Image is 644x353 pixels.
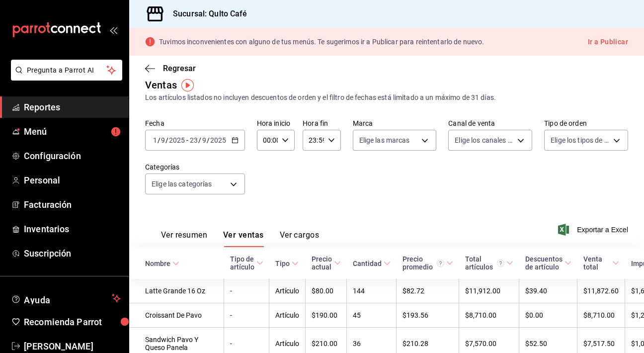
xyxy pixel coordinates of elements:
[577,279,625,303] td: $11,872.60
[257,120,295,127] label: Hora inicio
[24,222,121,236] span: Inventarios
[129,279,224,303] td: Latte Grande 16 Oz
[165,136,168,144] span: /
[24,174,121,187] span: Personal
[359,135,410,145] span: Elige las marcas
[145,164,245,171] label: Categorías
[27,65,107,76] span: Pregunta a Parrot AI
[588,36,628,48] button: Ir a Publicar
[303,120,340,127] label: Hora fin
[583,255,619,271] span: Venta total
[583,255,610,271] div: Venta total
[312,255,332,271] div: Precio actual
[525,255,571,271] span: Descuentos de artículo
[402,255,444,271] div: Precio promedio
[210,136,227,144] input: ----
[24,149,121,163] span: Configuración
[353,260,382,267] div: Cantidad
[207,136,210,144] span: /
[465,255,504,271] div: Total artículos
[11,60,122,81] button: Pregunta a Parrot AI
[24,125,121,138] span: Menú
[24,198,121,211] span: Facturación
[402,255,453,271] span: Precio promedio
[525,255,563,271] div: Descuentos de artículo
[397,303,459,328] td: $193.56
[347,279,397,303] td: 144
[145,64,196,73] button: Regresar
[560,224,628,236] button: Exportar a Excel
[189,136,198,144] input: --
[224,303,269,328] td: -
[7,72,122,83] a: Pregunta a Parrot AI
[181,79,194,91] img: Tooltip marker
[519,303,577,328] td: $0.00
[24,292,108,304] span: Ayuda
[459,279,519,303] td: $11,912.00
[519,279,577,303] td: $39.40
[24,100,121,114] span: Reportes
[224,279,269,303] td: -
[145,120,245,127] label: Fecha
[202,136,207,144] input: --
[198,136,201,144] span: /
[465,255,513,271] span: Total artículos
[577,303,625,328] td: $8,710.00
[159,38,484,45] p: Tuvimos inconvenientes con alguno de tus menús. Te sugerimos ir a Publicar para reintentarlo de n...
[275,260,299,267] span: Tipo
[280,230,320,247] button: Ver cargos
[230,255,263,271] span: Tipo de artículo
[312,255,341,271] span: Precio actual
[24,315,121,329] span: Recomienda Parrot
[145,92,628,103] div: Los artículos listados no incluyen descuentos de orden y el filtro de fechas está limitado a un m...
[353,260,391,267] span: Cantidad
[455,135,514,145] span: Elige los canales de venta
[161,136,165,144] input: --
[24,247,121,260] span: Suscripción
[551,135,610,145] span: Elige los tipos de orden
[168,136,185,144] input: ----
[158,136,161,144] span: /
[497,260,504,267] svg: El total artículos considera cambios de precios en los artículos así como costos adicionales por ...
[145,78,177,92] div: Ventas
[544,120,628,127] label: Tipo de orden
[223,230,264,247] button: Ver ventas
[397,279,459,303] td: $82.72
[152,179,212,189] span: Elige las categorías
[459,303,519,328] td: $8,710.00
[161,230,319,247] div: navigation tabs
[161,230,207,247] button: Ver resumen
[448,120,532,127] label: Canal de venta
[153,136,158,144] input: --
[109,26,117,34] button: open_drawer_menu
[186,136,188,144] span: -
[24,340,121,353] span: [PERSON_NAME]
[145,260,179,267] span: Nombre
[269,279,306,303] td: Artículo
[275,260,290,267] div: Tipo
[129,303,224,328] td: Croissant De Pavo
[353,120,437,127] label: Marca
[306,279,347,303] td: $80.00
[269,303,306,328] td: Artículo
[145,260,170,267] div: Nombre
[230,255,254,271] div: Tipo de artículo
[163,64,196,73] span: Regresar
[437,260,444,267] svg: Precio promedio = Total artículos / cantidad
[165,8,247,20] h3: Sucursal: Qulto Café
[306,303,347,328] td: $190.00
[347,303,397,328] td: 45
